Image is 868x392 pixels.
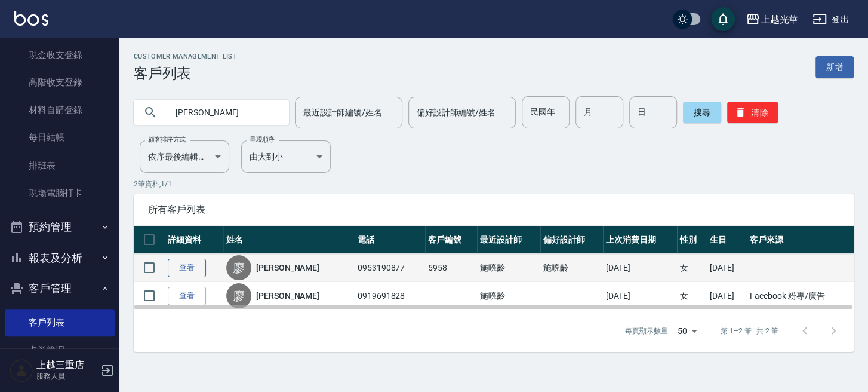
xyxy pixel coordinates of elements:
h3: 客戶列表 [134,65,237,82]
span: 所有客戶列表 [148,204,839,216]
h2: Customer Management List [134,53,237,60]
div: 由大到小 [241,140,331,173]
td: 女 [677,282,707,310]
h5: 上越三重店 [36,359,97,371]
a: 新增 [815,56,854,78]
button: 搜尋 [683,102,721,123]
td: [DATE] [707,254,747,282]
a: 每日結帳 [5,124,115,151]
td: [DATE] [603,254,677,282]
a: 現金收支登錄 [5,41,115,69]
label: 顧客排序方式 [148,135,186,144]
button: save [711,7,735,31]
a: 高階收支登錄 [5,69,115,96]
a: 查看 [168,259,206,277]
th: 生日 [707,226,747,254]
th: 客戶來源 [747,226,854,254]
p: 服務人員 [36,371,97,382]
img: Logo [14,11,48,26]
div: 廖 [226,255,251,280]
td: 女 [677,254,707,282]
p: 每頁顯示數量 [625,326,668,336]
p: 2 筆資料, 1 / 1 [134,179,854,189]
a: [PERSON_NAME] [256,262,319,274]
button: 報表及分析 [5,243,115,274]
a: 現場電腦打卡 [5,179,115,207]
div: 依序最後編輯時間 [140,140,229,173]
td: Facebook 粉專/廣告 [747,282,854,310]
td: 施喨齡 [477,282,540,310]
th: 詳細資料 [165,226,223,254]
th: 姓名 [223,226,355,254]
button: 清除 [727,102,778,123]
div: 50 [673,315,701,347]
button: 登出 [808,8,854,30]
td: 施喨齡 [540,254,603,282]
td: [DATE] [707,282,747,310]
a: [PERSON_NAME] [256,290,319,302]
a: 客戶列表 [5,309,115,336]
button: 上越光華 [741,7,803,32]
div: 廖 [226,283,251,308]
a: 卡券管理 [5,336,115,364]
td: 0919691828 [355,282,425,310]
th: 偏好設計師 [540,226,603,254]
td: 0953190877 [355,254,425,282]
input: 搜尋關鍵字 [167,96,279,128]
a: 材料自購登錄 [5,96,115,124]
img: Person [10,359,33,382]
button: 預約管理 [5,212,115,243]
p: 第 1–2 筆 共 2 筆 [721,326,778,336]
th: 最近設計師 [477,226,540,254]
button: 客戶管理 [5,273,115,304]
th: 電話 [355,226,425,254]
div: 上越光華 [760,12,798,27]
td: [DATE] [603,282,677,310]
th: 客戶編號 [425,226,477,254]
td: 施喨齡 [477,254,540,282]
a: 查看 [168,287,206,305]
a: 排班表 [5,152,115,179]
th: 性別 [677,226,707,254]
td: 5958 [425,254,477,282]
label: 呈現順序 [250,135,275,144]
th: 上次消費日期 [603,226,677,254]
